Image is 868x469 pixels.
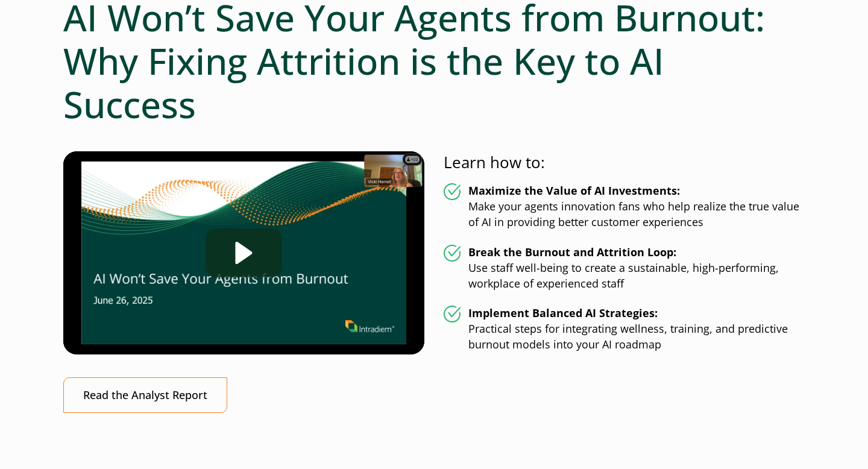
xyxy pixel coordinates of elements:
strong: Break the Burnout and Attrition Loop: [468,245,676,259]
li: Practical steps for integrating wellness, training, and predictive burnout models into your AI ro... [444,306,805,353]
li: Make your agents innovation fans who help realize the true value of AI in providing better custom... [444,183,805,230]
p: Learn how to: [444,151,805,174]
li: Use staff well-being to create a sustainable, high-performing, workplace of experienced staff [444,245,805,292]
a: Link opens in a new window [63,377,227,413]
strong: Maximize the Value of AI Investments: [468,183,680,198]
strong: Implement Balanced AI Strategies: [468,306,658,320]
